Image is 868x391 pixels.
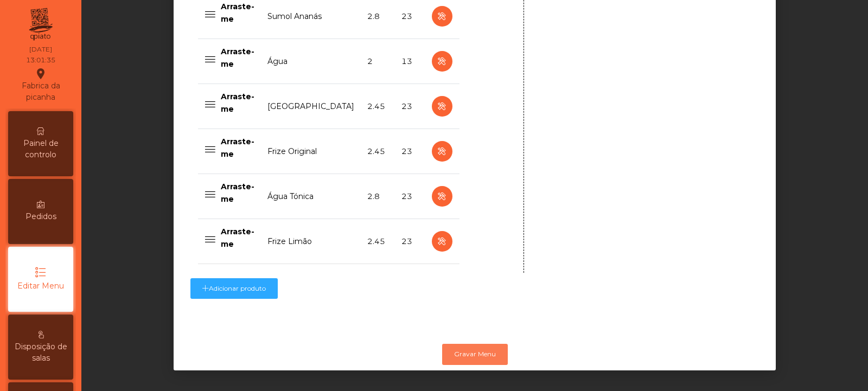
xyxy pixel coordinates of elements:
td: 23 [395,129,425,174]
div: 13:01:35 [26,55,55,65]
span: Pedidos [25,211,56,222]
button: Adicionar produto [190,278,278,299]
td: Água [261,39,361,84]
td: 2.45 [361,129,395,174]
div: Fabrica da picanha [9,67,73,103]
td: 2.8 [361,174,395,219]
td: 2 [361,39,395,84]
p: Arraste-me [221,181,254,205]
p: Arraste-me [221,1,254,25]
i: location_on [34,67,47,80]
td: Água Tónica [261,174,361,219]
td: 13 [395,39,425,84]
td: Frize Original [261,129,361,174]
p: Arraste-me [221,46,254,70]
td: 23 [395,219,425,264]
td: 23 [395,84,425,129]
div: [DATE] [29,44,52,54]
span: Editar Menu [17,280,64,292]
span: Disposição de salas [11,341,71,364]
span: Painel de controlo [11,138,71,161]
td: [GEOGRAPHIC_DATA] [261,84,361,129]
p: Arraste-me [221,136,254,160]
td: 2.45 [361,84,395,129]
td: 23 [395,174,425,219]
td: Frize Limão [261,219,361,264]
button: Gravar Menu [442,344,508,364]
p: Arraste-me [221,91,254,115]
img: qpiato [27,5,54,43]
td: 2.45 [361,219,395,264]
p: Arraste-me [221,226,254,250]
